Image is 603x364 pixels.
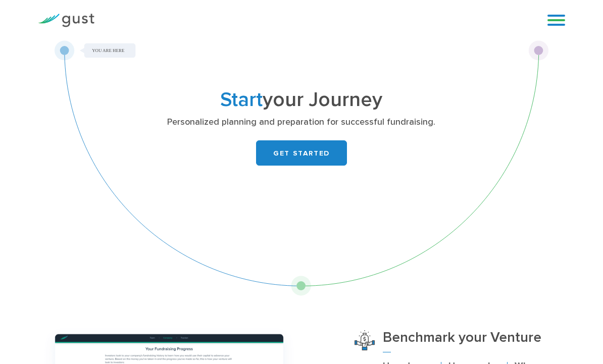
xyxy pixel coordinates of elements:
[355,330,375,350] img: Benchmark Your Venture
[117,91,486,109] h1: your Journey
[256,140,347,166] a: GET STARTED
[383,330,566,353] h3: Benchmark your Venture
[220,88,263,112] span: Start
[117,116,486,128] p: Personalized planning and preparation for successful fundraising.
[38,14,94,27] img: Gust Logo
